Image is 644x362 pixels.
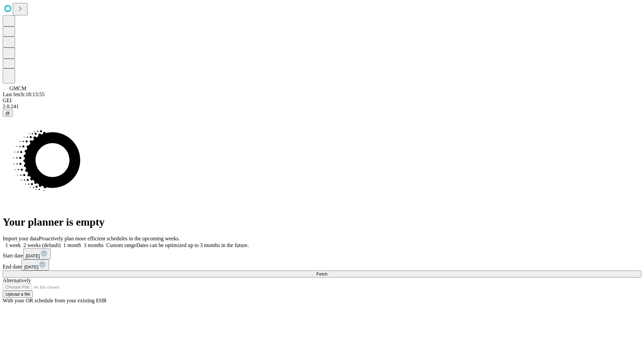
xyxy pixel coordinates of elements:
[3,278,31,283] span: Alternatively
[106,242,136,248] span: Custom range
[3,298,107,303] span: With your OR schedule from your existing EHR
[3,98,641,104] div: GEI
[136,242,249,248] span: Dates can be optimized up to 3 months in the future.
[5,242,21,248] span: 1 week
[21,259,49,270] button: [DATE]
[3,291,33,298] button: Upload a file
[39,236,180,241] span: Proactively plan more efficient schedules in the upcoming weeks.
[5,111,10,116] span: @
[3,236,39,241] span: Import your data
[24,264,38,269] span: [DATE]
[23,248,51,259] button: [DATE]
[84,242,104,248] span: 3 months
[3,110,13,117] button: @
[3,104,641,110] div: 2.0.241
[9,85,26,91] span: GMCM
[3,92,45,97] span: Last fetch: 18:13:55
[63,242,81,248] span: 1 month
[3,248,641,259] div: Start date
[3,270,641,278] button: Fetch
[23,242,61,248] span: 2 weeks (default)
[3,216,641,228] h1: Your planner is empty
[3,259,641,270] div: End date
[26,253,40,258] span: [DATE]
[316,271,327,277] span: Fetch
